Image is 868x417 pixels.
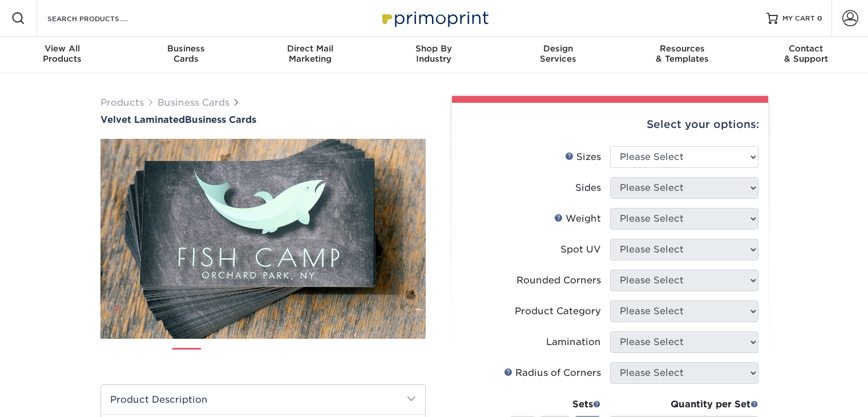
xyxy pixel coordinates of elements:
input: SEARCH PRODUCTS..... [46,11,158,25]
span: Velvet Laminated [100,114,185,125]
div: Industry [372,43,496,64]
img: Business Cards 03 [249,343,277,372]
div: Weight [554,212,601,226]
a: DesignServices [496,37,620,73]
a: Contact& Support [744,37,868,73]
a: Shop ByIndustry [372,37,496,73]
span: Direct Mail [248,43,372,54]
div: Radius of Corners [504,366,601,380]
div: & Support [744,43,868,64]
div: & Templates [620,43,744,64]
h1: Business Cards [100,114,426,125]
img: Business Cards 01 [172,344,201,372]
div: Product Category [515,304,601,318]
span: Contact [744,43,868,54]
a: Velvet LaminatedBusiness Cards [100,114,426,125]
span: Business [124,43,248,54]
div: Marketing [248,43,372,64]
div: Rounded Corners [516,274,601,287]
a: Business Cards [158,97,229,108]
div: Sets [510,398,601,411]
span: MY CART [782,14,815,23]
span: Design [496,43,620,54]
div: Cards [124,43,248,64]
img: Business Cards 02 [211,343,239,372]
div: Sizes [565,150,601,164]
span: Resources [620,43,744,54]
a: BusinessCards [124,37,248,73]
img: Business Cards 04 [287,343,316,372]
img: Primoprint [377,6,491,30]
div: Sides [575,181,601,195]
div: Spot UV [560,243,601,256]
a: Resources& Templates [620,37,744,73]
div: Select your options: [461,103,759,146]
a: Products [100,97,144,108]
div: Services [496,43,620,64]
h2: Product Description [101,385,425,414]
div: Lamination [546,335,601,349]
span: 0 [817,14,822,22]
a: Direct MailMarketing [248,37,372,73]
img: Velvet Laminated 01 [100,76,426,402]
img: Business Cards 05 [325,343,354,372]
span: Shop By [372,43,496,54]
div: Quantity per Set [610,398,758,411]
